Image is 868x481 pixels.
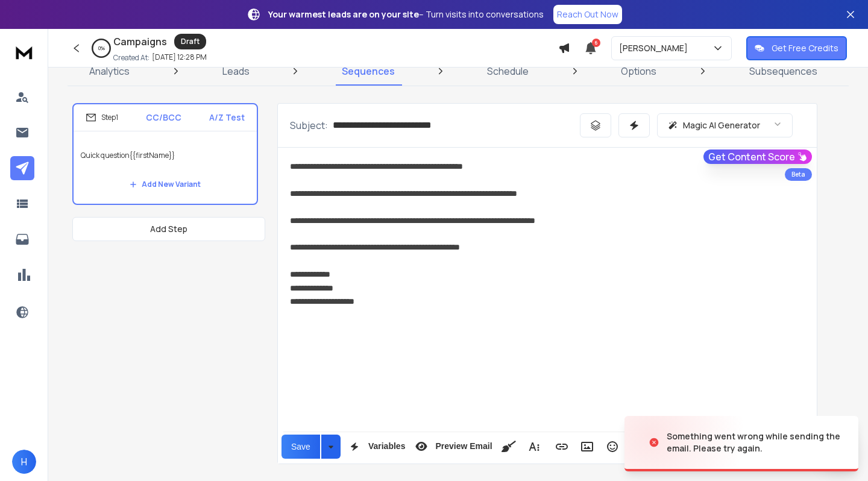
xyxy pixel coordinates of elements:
[174,34,206,49] div: Draft
[335,57,402,86] a: Sequences
[12,450,36,474] button: H
[82,57,137,86] a: Analytics
[683,119,760,131] p: Magic AI Generator
[592,39,600,47] span: 6
[72,103,258,205] li: Step1CC/BCCA/Z TestQuick question{{firstName}}Add New Variant
[703,149,812,164] button: Get Content Score
[120,172,210,196] button: Add New Variant
[98,45,105,52] p: 0 %
[746,36,847,60] button: Get Free Credits
[290,118,328,133] p: Subject:
[268,8,544,20] p: – Turn visits into conversations
[222,64,250,78] p: Leads
[553,5,622,24] a: Reach Out Now
[113,53,149,63] p: Created At:
[497,435,520,459] button: Clean HTML
[550,435,573,459] button: Insert Link (⌘K)
[614,57,664,86] a: Options
[624,410,745,475] img: image
[433,441,494,451] span: Preview Email
[487,64,529,78] p: Schedule
[209,112,245,124] p: A/Z Test
[619,42,693,54] p: [PERSON_NAME]
[410,435,494,459] button: Preview Email
[557,8,618,20] p: Reach Out Now
[601,435,624,459] button: Emoticons
[742,57,825,86] a: Subsequences
[749,64,817,78] p: Subsequences
[113,34,167,49] h1: Campaigns
[146,112,181,124] p: CC/BCC
[215,57,257,86] a: Leads
[72,217,265,241] button: Add Step
[523,435,546,459] button: More Text
[152,52,207,62] p: [DATE] 12:28 PM
[657,113,793,137] button: Magic AI Generator
[81,139,250,172] p: Quick question{{firstName}}
[89,64,130,78] p: Analytics
[480,57,536,86] a: Schedule
[621,64,656,78] p: Options
[281,435,320,459] button: Save
[86,112,118,123] div: Step 1
[268,8,419,20] strong: Your warmest leads are on your site
[772,42,838,54] p: Get Free Credits
[366,441,408,451] span: Variables
[342,64,395,78] p: Sequences
[667,430,844,454] div: Something went wrong while sending the email. Please try again.
[343,435,408,459] button: Variables
[12,41,36,63] img: logo
[576,435,599,459] button: Insert Image (⌘P)
[785,168,812,181] div: Beta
